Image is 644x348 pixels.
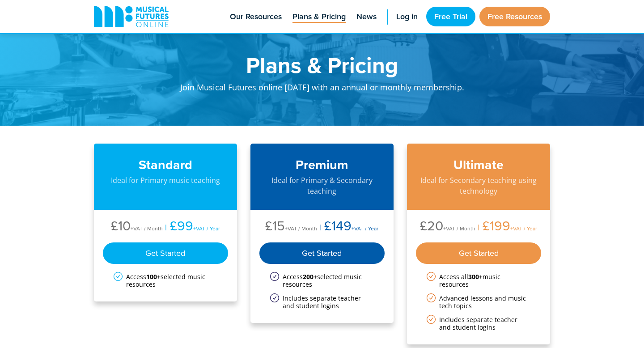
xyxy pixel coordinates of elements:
[510,225,537,232] span: +VAT / Year
[292,11,346,23] span: Plans & Pricing
[285,225,317,232] span: +VAT / Month
[416,242,541,264] div: Get Started
[131,225,163,232] span: +VAT / Month
[230,11,282,23] span: Our Resources
[270,273,374,288] li: Access selected music resources
[103,175,228,186] p: Ideal for Primary music teaching
[427,316,530,331] li: Includes separate teacher and student logins
[303,272,317,281] strong: 200+
[103,157,228,173] h3: Standard
[148,76,496,103] p: Join Musical Futures online [DATE] with an annual or monthly membership.
[356,11,377,23] span: News
[111,219,163,235] li: £10
[193,225,220,232] span: +VAT / Year
[103,242,228,264] div: Get Started
[443,225,475,232] span: +VAT / Month
[270,294,374,310] li: Includes separate teacher and student logins
[146,272,161,281] strong: 100+
[163,219,220,235] li: £99
[317,219,378,235] li: £149
[426,7,475,26] a: Free Trial
[259,242,385,264] div: Get Started
[427,294,530,310] li: Advanced lessons and music tech topics
[479,7,550,26] a: Free Resources
[396,11,418,23] span: Log in
[114,273,217,288] li: Access selected music resources
[468,272,483,281] strong: 300+
[475,219,537,235] li: £199
[259,175,385,196] p: Ideal for Primary & Secondary teaching
[259,157,385,173] h3: Premium
[416,175,541,196] p: Ideal for Secondary teaching using technology
[148,54,496,76] h1: Plans & Pricing
[265,219,317,235] li: £15
[420,219,475,235] li: £20
[427,273,530,288] li: Access all music resources
[416,157,541,173] h3: Ultimate
[352,225,378,232] span: +VAT / Year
